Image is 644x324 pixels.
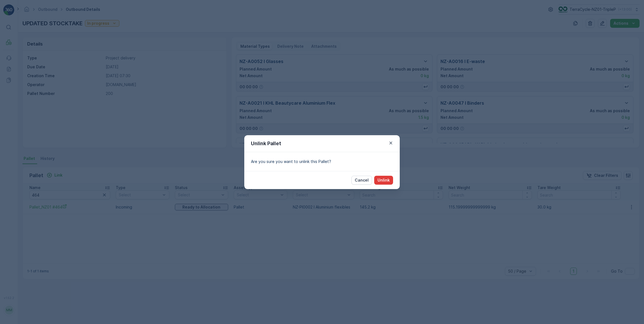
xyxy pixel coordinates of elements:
button: Cancel [351,176,372,185]
p: Unlink [378,177,390,183]
p: Cancel [355,177,369,183]
p: Are you sure you want to unlink this Pallet? [251,159,393,164]
button: Unlink [374,176,393,185]
p: Unlink Pallet [251,140,281,147]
